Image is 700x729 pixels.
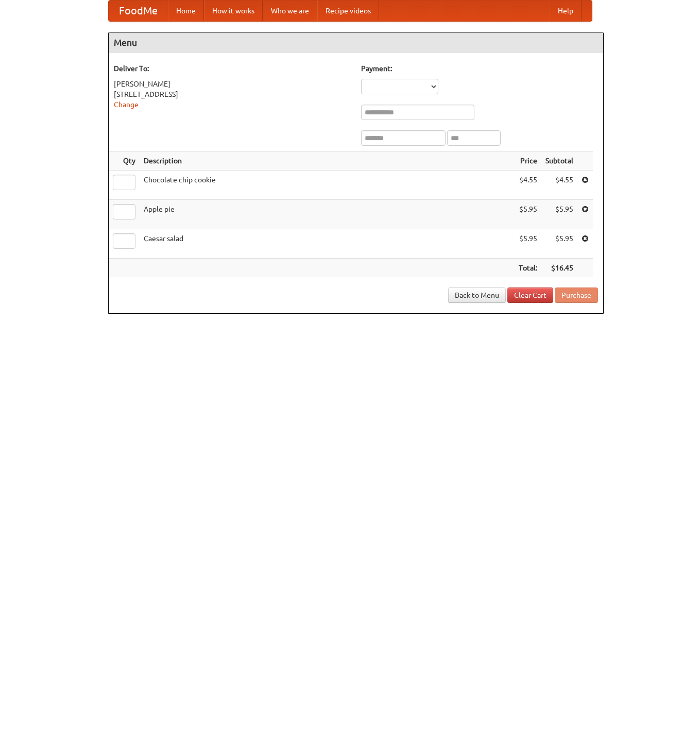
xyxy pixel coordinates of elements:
[507,287,553,303] a: Clear Cart
[541,151,577,171] th: Subtotal
[515,171,541,200] td: $4.55
[541,229,577,259] td: $5.95
[448,287,506,303] a: Back to Menu
[317,1,379,21] a: Recipe videos
[515,259,541,278] th: Total:
[541,200,577,229] td: $5.95
[541,259,577,278] th: $16.45
[168,1,204,21] a: Home
[204,1,263,21] a: How it works
[140,171,515,200] td: Chocolate chip cookie
[140,229,515,259] td: Caesar salad
[555,287,598,303] button: Purchase
[114,100,139,109] a: Change
[114,79,351,89] div: [PERSON_NAME]
[515,200,541,229] td: $5.95
[109,1,168,21] a: FoodMe
[140,200,515,229] td: Apple pie
[550,1,582,21] a: Help
[109,151,140,171] th: Qty
[515,229,541,259] td: $5.95
[515,151,541,171] th: Price
[361,63,598,74] h5: Payment:
[109,32,603,53] h4: Menu
[541,171,577,200] td: $4.55
[263,1,317,21] a: Who we are
[140,151,515,171] th: Description
[114,63,351,74] h5: Deliver To:
[114,89,351,99] div: [STREET_ADDRESS]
